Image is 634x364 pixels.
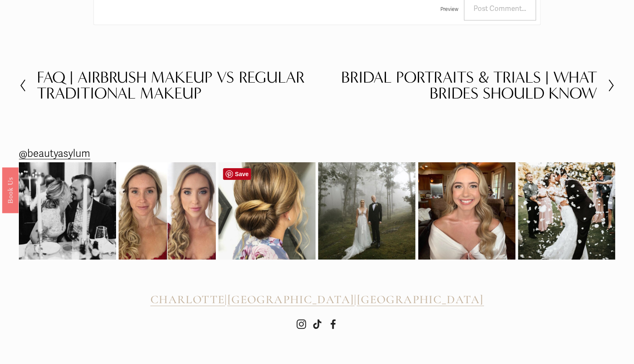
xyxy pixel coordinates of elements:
[225,292,227,307] span: |
[19,145,90,163] a: @beautyasylum
[357,293,484,306] a: [GEOGRAPHIC_DATA]
[150,292,225,307] span: CHARLOTTE
[317,70,597,102] h2: Bridal Portraits & Trials | What Brides Should Know
[418,162,515,260] img: Going into the wedding weekend with some bridal inspo for ya! 💫 @beautyasylum_charlotte #beautyas...
[19,70,317,102] a: FAQ | Airbrush Makeup vs Regular Traditional Makeup
[440,6,458,12] span: Preview
[2,167,18,213] a: Book Us
[357,292,484,307] span: [GEOGRAPHIC_DATA]
[150,293,225,306] a: CHARLOTTE
[37,70,317,102] h2: FAQ | Airbrush Makeup vs Regular Traditional Makeup
[318,162,415,260] img: Picture perfect 💫 @beautyasylum_charlotte @apryl_naylor_makeup #beautyasylum_apryl @uptownfunkyou...
[218,153,316,269] img: So much pretty from this weekend! Here&rsquo;s one from @beautyasylum_charlotte #beautyasylum @up...
[223,168,251,180] a: Pin it!
[518,150,615,272] img: 2020 didn&rsquo;t stop this wedding celebration! 🎊😍🎉 @beautyasylum_atlanta #beautyasylum @bridal_...
[354,292,357,307] span: |
[328,319,338,329] a: Facebook
[119,162,216,260] img: It&rsquo;s been a while since we&rsquo;ve shared a before and after! Subtle makeup &amp; romantic...
[296,319,306,329] a: Instagram
[312,319,322,329] a: TikTok
[19,162,116,260] img: Rehearsal dinner vibes from Raleigh, NC. We added a subtle braid at the top before we created her...
[228,293,355,306] a: [GEOGRAPHIC_DATA]
[317,70,615,102] a: Bridal Portraits & Trials | What Brides Should Know
[228,292,355,307] span: [GEOGRAPHIC_DATA]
